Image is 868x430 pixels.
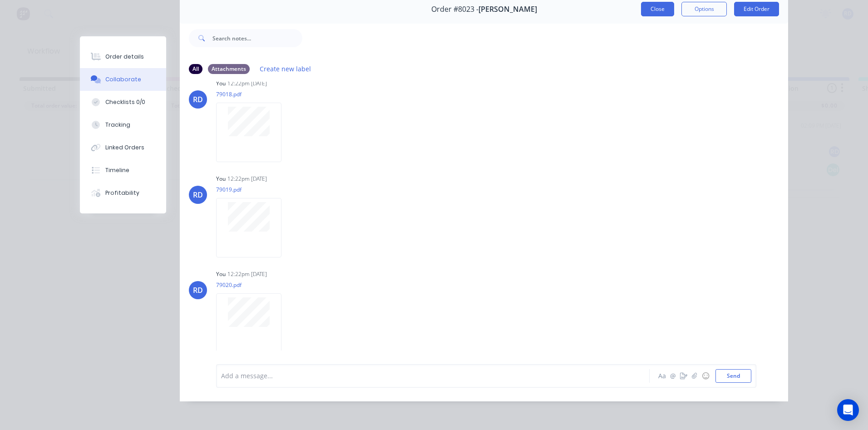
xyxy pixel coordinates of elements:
div: 12:22pm [DATE] [227,79,267,88]
div: RD [193,285,203,296]
div: 12:22pm [DATE] [227,175,267,183]
div: Order details [105,53,144,61]
div: Attachments [208,64,250,74]
div: 12:22pm [DATE] [227,270,267,278]
button: Order details [80,45,166,68]
div: RD [193,189,203,200]
button: @ [667,371,678,381]
button: Linked Orders [80,136,166,159]
button: ☺ [700,371,711,381]
button: Aa [656,371,667,381]
p: 79019.pdf [216,186,291,193]
span: [PERSON_NAME] [478,5,537,14]
span: Order #8023 - [431,5,478,14]
div: All [189,64,202,74]
div: Collaborate [105,75,141,84]
button: Send [715,369,751,383]
p: 79020.pdf [216,281,291,289]
button: Checklists 0/0 [80,91,166,114]
button: Edit Order [734,2,779,16]
button: Collaborate [80,68,166,91]
button: Close [641,2,674,16]
div: RD [193,94,203,105]
div: Tracking [105,121,130,129]
div: You [216,175,226,183]
button: Tracking [80,114,166,136]
input: Search notes... [212,29,302,47]
button: Profitability [80,182,166,204]
button: Create new label [255,63,316,75]
div: Profitability [105,189,139,197]
div: Checklists 0/0 [105,98,145,106]
div: You [216,270,226,278]
div: Timeline [105,166,129,174]
div: You [216,79,226,88]
button: Timeline [80,159,166,182]
div: Linked Orders [105,143,144,152]
div: Open Intercom Messenger [837,399,859,421]
button: Options [681,2,727,16]
p: 79018.pdf [216,90,291,98]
